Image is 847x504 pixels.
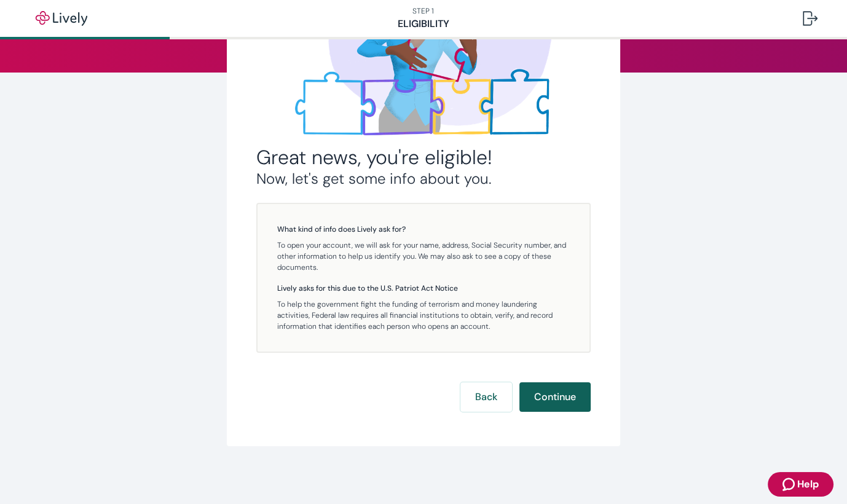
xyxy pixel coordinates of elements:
[277,283,570,294] h5: Lively asks for this due to the U.S. Patriot Act Notice
[460,382,512,412] button: Back
[277,240,570,273] p: To open your account, we will ask for your name, address, Social Security number, and other infor...
[782,477,797,492] svg: Zendesk support icon
[277,224,570,235] h5: What kind of info does Lively ask for?
[768,472,833,497] button: Zendesk support iconHelp
[519,382,591,412] button: Continue
[793,4,827,33] button: Log out
[256,170,591,188] h3: Now, let's get some info about you.
[797,477,819,492] span: Help
[277,299,570,332] p: To help the government fight the funding of terrorism and money laundering activities, Federal la...
[256,145,591,170] h2: Great news, you're eligible!
[27,11,96,26] img: Lively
